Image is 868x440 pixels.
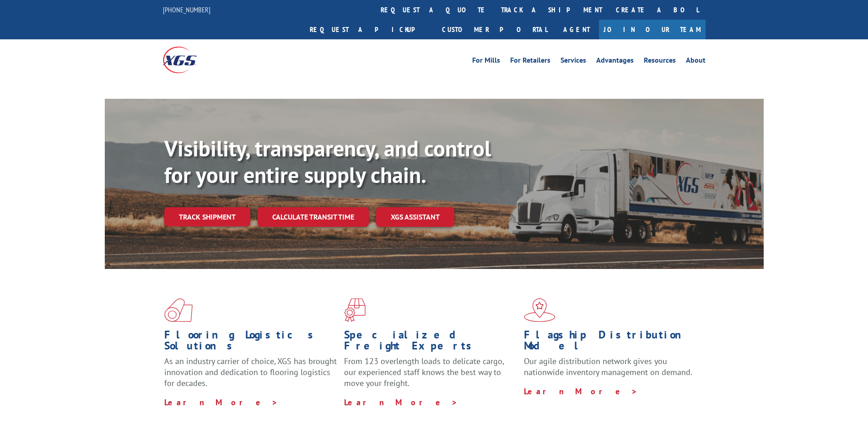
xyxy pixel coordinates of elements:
h1: Flooring Logistics Solutions [164,329,337,356]
p: From 123 overlength loads to delicate cargo, our experienced staff knows the best way to move you... [344,356,517,397]
span: Our agile distribution network gives you nationwide inventory management on demand. [524,356,692,377]
a: Learn More > [344,397,458,408]
h1: Specialized Freight Experts [344,329,517,356]
img: xgs-icon-focused-on-flooring-red [344,298,366,322]
a: Calculate transit time [258,207,369,227]
a: Resources [644,57,676,67]
a: For Mills [472,57,500,67]
a: For Retailers [510,57,550,67]
img: xgs-icon-flagship-distribution-model-red [524,298,555,322]
b: Visibility, transparency, and control for your entire supply chain. [164,134,491,189]
a: Join Our Team [599,20,706,39]
a: About [686,57,706,67]
h1: Flagship Distribution Model [524,329,697,356]
a: Learn More > [164,397,278,408]
a: Request a pickup [303,20,435,39]
a: Agent [554,20,599,39]
a: Advantages [596,57,634,67]
img: xgs-icon-total-supply-chain-intelligence-red [164,298,193,322]
a: Customer Portal [435,20,554,39]
a: XGS ASSISTANT [376,207,454,227]
a: [PHONE_NUMBER] [163,5,210,14]
a: Learn More > [524,386,638,397]
a: Track shipment [164,207,250,226]
a: Services [561,57,586,67]
span: As an industry carrier of choice, XGS has brought innovation and dedication to flooring logistics... [164,356,337,388]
